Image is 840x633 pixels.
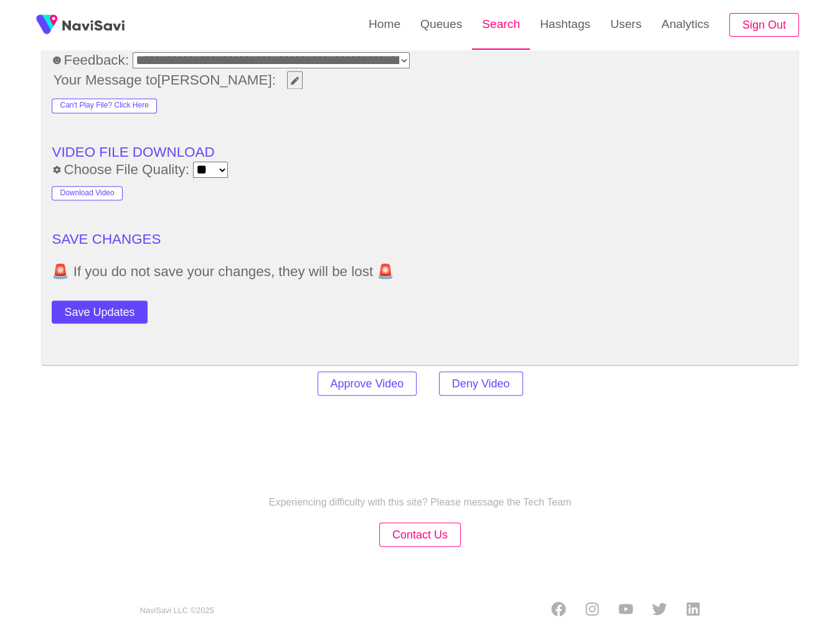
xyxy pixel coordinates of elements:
[52,52,130,68] span: Feedback:
[52,72,276,88] span: Your Message to [PERSON_NAME] :
[287,71,303,90] button: Edit Field
[52,162,190,178] span: Choose File Quality:
[585,601,600,620] a: Instagram
[62,19,125,31] img: fireSpot
[52,186,122,201] button: Download Video
[686,601,701,620] a: LinkedIn
[729,13,799,37] button: Sign Out
[652,601,667,620] a: Twitter
[52,300,147,323] button: Save Updates
[140,606,214,615] small: NaviSavi LLC © 2025
[269,496,572,507] p: Experiencing difficulty with this site? Please message the Tech Team
[551,601,566,620] a: Facebook
[31,9,62,40] img: fireSpot
[52,98,156,113] button: Can't Play File? Click Here
[52,264,788,280] span: 🚨 If you do not save your changes, they will be lost 🚨
[618,601,633,620] a: Youtube
[52,144,788,160] li: VIDEO FILE DOWNLOAD
[379,522,461,547] button: Contact Us
[52,231,788,247] li: SAVE CHANGES
[318,371,417,395] button: Approve Video
[439,371,523,395] button: Deny Video
[290,76,300,85] span: Edit Field
[379,529,461,540] a: Contact Us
